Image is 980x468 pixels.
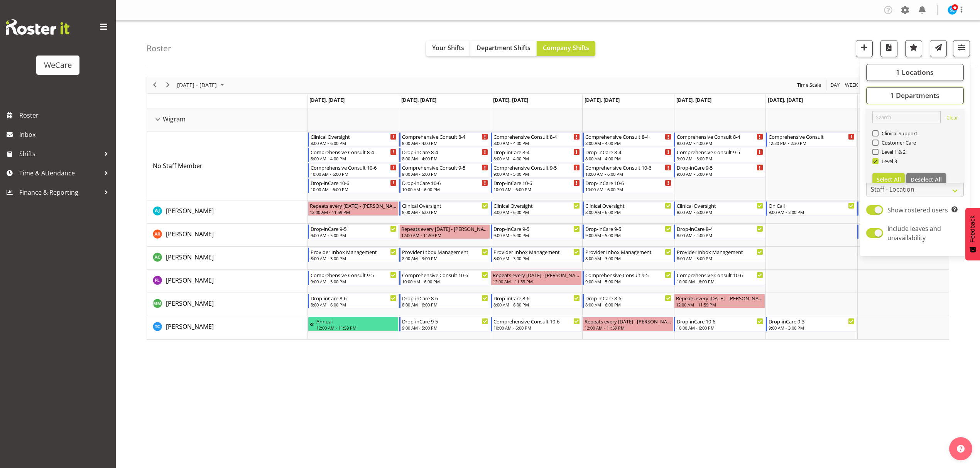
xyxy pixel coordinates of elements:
div: 12:30 PM - 2:30 PM [769,140,855,146]
div: October 06 - 12, 2025 [174,77,229,93]
span: [PERSON_NAME] [166,253,214,261]
span: Wigram [163,114,186,124]
span: Finance & Reporting [19,187,100,198]
div: 8:00 AM - 4:00 PM [677,232,763,238]
span: 1 Locations [896,67,934,77]
div: No Staff Member"s event - Drop-inCare 8-4 Begin From Tuesday, October 7, 2025 at 8:00:00 AM GMT+1... [399,148,490,162]
div: Provider Inbox Management [585,248,671,256]
div: 8:00 AM - 6:00 PM [402,209,488,215]
div: Provider Inbox Management [311,248,397,256]
div: Andrea Ramirez"s event - Drop-inCare 9-5 Begin From Monday, October 6, 2025 at 9:00:00 AM GMT+13:... [308,224,399,239]
div: No Staff Member"s event - Drop-inCare 10-6 Begin From Tuesday, October 7, 2025 at 10:00:00 AM GMT... [399,178,490,193]
div: Comprehensive Consult [769,133,855,140]
div: 8:00 AM - 6:00 PM [585,209,671,215]
div: Felize Lacson"s event - Comprehensive Consult 9-5 Begin From Monday, October 6, 2025 at 9:00:00 A... [308,271,399,285]
div: Comprehensive Consult 8-4 [677,133,763,140]
span: Shifts [19,148,100,160]
div: Felize Lacson"s event - Repeats every wednesday - Felize Lacson Begin From Wednesday, October 8, ... [491,271,581,285]
a: [PERSON_NAME] [166,229,214,239]
span: Inbox [19,129,112,140]
div: Matthew Mckenzie"s event - Drop-inCare 8-6 Begin From Thursday, October 9, 2025 at 8:00:00 AM GMT... [583,294,673,308]
div: No Staff Member"s event - Comprehensive Consult 8-4 Begin From Thursday, October 9, 2025 at 8:00:... [583,132,673,147]
div: 8:00 AM - 3:00 PM [493,255,580,261]
div: Drop-inCare 8-4 [493,148,580,156]
span: 1 Departments [890,91,939,100]
div: Matthew Mckenzie"s event - Drop-inCare 8-6 Begin From Tuesday, October 7, 2025 at 8:00:00 AM GMT+... [399,294,490,308]
button: Highlight an important date within the roster. [905,40,922,57]
div: Provider Inbox Management [677,248,763,256]
div: AJ Jones"s event - On Call Begin From Saturday, October 11, 2025 at 9:00:00 AM GMT+13:00 Ends At ... [766,201,857,216]
span: Roster [19,109,112,121]
div: No Staff Member"s event - Comprehensive Consult 10-6 Begin From Monday, October 6, 2025 at 10:00:... [308,163,399,178]
div: 8:00 AM - 3:00 PM [677,255,763,261]
div: AJ Jones"s event - Repeats every monday - AJ Jones Begin From Monday, October 6, 2025 at 12:00:00... [308,201,399,216]
div: Torry Cobb"s event - Comprehensive Consult 10-6 Begin From Wednesday, October 8, 2025 at 10:00:00... [491,317,581,332]
div: previous period [148,77,161,93]
td: Torry Cobb resource [147,316,308,339]
span: Day [830,80,840,90]
div: 8:00 AM - 3:00 PM [311,255,397,261]
span: [DATE], [DATE] [493,96,528,103]
div: 8:00 AM - 4:00 PM [493,140,580,146]
span: [DATE], [DATE] [401,96,436,103]
div: No Staff Member"s event - Drop-inCare 10-6 Begin From Thursday, October 9, 2025 at 10:00:00 AM GM... [583,178,673,193]
button: Add a new shift [856,40,873,57]
a: [PERSON_NAME] [166,276,214,285]
div: No Staff Member"s event - Comprehensive Consult 10-6 Begin From Thursday, October 9, 2025 at 10:0... [583,163,673,178]
span: [PERSON_NAME] [166,299,214,308]
td: Andrew Casburn resource [147,247,308,270]
div: No Staff Member"s event - Comprehensive Consult 9-5 Begin From Wednesday, October 8, 2025 at 9:00... [491,163,581,178]
div: Provider Inbox Management [402,248,488,256]
div: Comprehensive Consult 10-6 [311,163,397,171]
div: Drop-inCare 9-5 [493,225,580,232]
span: [PERSON_NAME] [166,230,214,238]
span: Time & Attendance [19,167,100,179]
div: Comprehensive Consult 8-4 [311,148,397,156]
div: Matthew Mckenzie"s event - Drop-inCare 8-6 Begin From Monday, October 6, 2025 at 8:00:00 AM GMT+1... [308,294,399,308]
button: 1 Departments [866,87,964,104]
div: Drop-inCare 9-3 [769,317,855,325]
a: [PERSON_NAME] [166,322,214,331]
a: No Staff Member [153,161,203,170]
div: 9:00 AM - 5:00 PM [493,232,580,238]
span: [PERSON_NAME] [166,276,214,285]
div: Drop-inCare 10-6 [402,179,488,187]
div: Drop-inCare 8-4 [585,148,671,156]
button: Download a PDF of the roster according to the set date range. [880,40,897,57]
div: Andrea Ramirez"s event - Repeats every tuesday - Andrea Ramirez Begin From Tuesday, October 7, 20... [399,224,490,239]
div: No Staff Member"s event - Comprehensive Consult 8-4 Begin From Wednesday, October 8, 2025 at 8:00... [491,132,581,147]
td: No Staff Member resource [147,131,308,200]
div: Matthew Mckenzie"s event - Drop-inCare 8-6 Begin From Wednesday, October 8, 2025 at 8:00:00 AM GM... [491,294,581,308]
span: Deselect All [911,176,942,183]
span: Week [844,80,859,90]
div: Clinical Oversight [677,202,763,209]
button: Feedback - Show survey [965,208,980,260]
div: No Staff Member"s event - Comprehensive Consult 9-5 Begin From Friday, October 10, 2025 at 9:00:0... [674,148,765,162]
div: 9:00 AM - 3:00 PM [769,325,855,331]
div: Drop-inCare 9-5 [311,225,397,232]
div: Clinical Oversight [402,202,488,209]
div: Andrew Casburn"s event - Provider Inbox Management Begin From Friday, October 10, 2025 at 8:00:00... [674,247,765,262]
div: Comprehensive Consult 9-5 [677,148,763,156]
div: 9:00 AM - 5:00 PM [493,171,580,177]
div: No Staff Member"s event - Drop-inCare 8-4 Begin From Wednesday, October 8, 2025 at 8:00:00 AM GMT... [491,148,581,162]
h4: Roster [147,44,171,53]
button: Next [163,80,173,90]
div: Felize Lacson"s event - Comprehensive Consult 10-6 Begin From Tuesday, October 7, 2025 at 10:00:0... [399,271,490,285]
div: On Call [769,202,855,209]
button: Company Shifts [537,41,595,56]
span: [DATE] - [DATE] [176,80,218,90]
td: Felize Lacson resource [147,270,308,293]
div: 8:00 AM - 6:00 PM [311,301,397,308]
div: Drop-inCare 9-5 [585,225,671,232]
div: Andrew Casburn"s event - Provider Inbox Management Begin From Wednesday, October 8, 2025 at 8:00:... [491,247,581,262]
div: 12:00 AM - 11:59 PM [585,325,671,331]
div: 10:00 AM - 6:00 PM [402,278,488,285]
button: Deselect All [906,173,946,187]
div: AJ Jones"s event - Clinical Oversight Begin From Wednesday, October 8, 2025 at 8:00:00 AM GMT+13:... [491,201,581,216]
button: October 2025 [176,80,228,90]
div: 8:00 AM - 3:00 PM [402,255,488,261]
div: 9:00 AM - 5:00 PM [585,232,671,238]
div: Drop-inCare 8-6 [311,294,397,302]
